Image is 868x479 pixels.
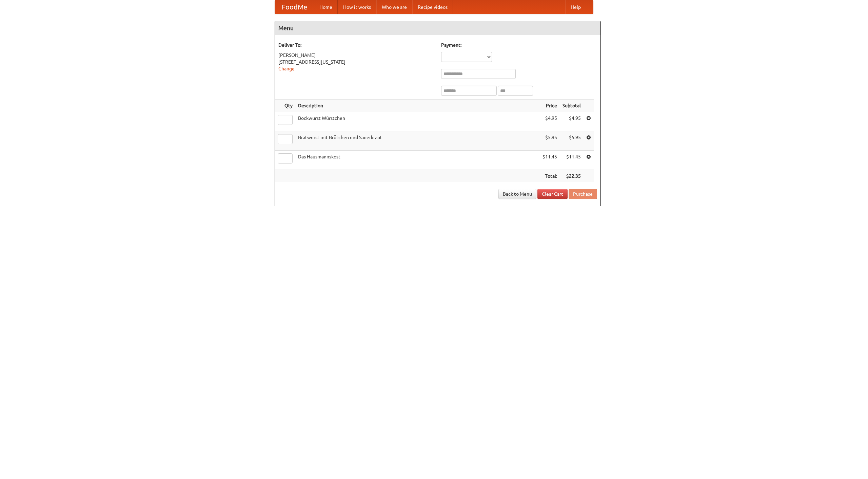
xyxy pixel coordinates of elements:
[560,151,584,170] td: $11.45
[560,170,584,182] th: $22.35
[565,0,586,14] a: Help
[376,0,412,14] a: Who we are
[540,100,560,112] th: Price
[295,112,540,131] td: Bockwurst Würstchen
[338,0,376,14] a: How it works
[278,59,434,65] div: [STREET_ADDRESS][US_STATE]
[540,151,560,170] td: $11.45
[441,42,597,48] h5: Payment:
[569,189,597,199] button: Purchase
[314,0,338,14] a: Home
[540,131,560,151] td: $5.95
[540,170,560,182] th: Total:
[275,0,314,14] a: FoodMe
[540,112,560,131] td: $4.95
[537,189,568,199] a: Clear Cart
[278,52,434,59] div: [PERSON_NAME]
[278,42,434,48] h5: Deliver To:
[560,112,584,131] td: $4.95
[498,189,536,199] a: Back to Menu
[295,151,540,170] td: Das Hausmannskost
[278,66,295,71] a: Change
[295,100,540,112] th: Description
[560,100,584,112] th: Subtotal
[295,131,540,151] td: Bratwurst mit Brötchen und Sauerkraut
[275,21,600,35] h4: Menu
[412,0,453,14] a: Recipe videos
[560,131,584,151] td: $5.95
[275,100,295,112] th: Qty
